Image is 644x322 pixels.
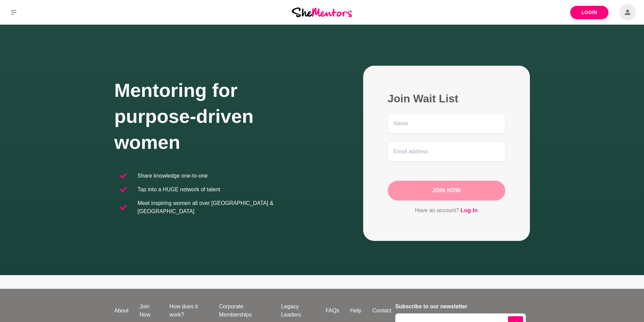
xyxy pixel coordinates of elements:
img: She Mentors Logo [292,8,352,17]
a: Contact [367,307,397,315]
h4: Subscribe to our newsletter [395,302,525,311]
input: Email address [388,142,505,162]
a: Help [345,307,367,315]
p: Have an account? [388,206,505,215]
h1: Mentoring for purpose-driven women [114,77,322,155]
input: Name [388,114,505,133]
a: Corporate Memberships [214,302,276,319]
a: About [109,307,134,315]
a: How does it work? [164,302,214,319]
a: Legacy Leaders [276,302,320,319]
a: Join Now [134,302,164,319]
p: Share knowledge one-to-one [138,172,208,180]
a: FAQs [320,307,345,315]
a: Log In [461,206,478,215]
p: Meet inspiring women all over [GEOGRAPHIC_DATA] & [GEOGRAPHIC_DATA] [138,199,317,216]
h2: Join Wait List [388,92,505,105]
p: Tap into a HUGE network of talent [138,185,220,194]
a: Login [570,6,608,19]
